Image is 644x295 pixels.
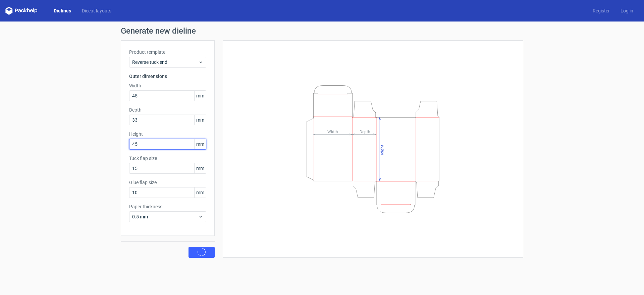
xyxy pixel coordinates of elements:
[129,131,206,137] label: Height
[129,107,206,113] label: Depth
[121,27,523,35] h1: Generate new dieline
[129,203,206,210] label: Paper thickness
[132,59,198,66] span: Reverse tuck end
[587,7,615,14] a: Register
[76,7,117,14] a: Diecut layouts
[615,7,639,14] a: Log in
[360,129,370,134] tspan: Depth
[194,187,206,198] span: mm
[129,82,206,89] label: Width
[129,155,206,162] label: Tuck flap size
[129,73,206,80] h3: Outer dimensions
[327,129,338,134] tspan: Width
[129,49,206,55] label: Product template
[132,213,198,220] span: 0.5 mm
[194,115,206,125] span: mm
[194,139,206,149] span: mm
[194,163,206,173] span: mm
[194,91,206,101] span: mm
[48,7,76,14] a: Dielines
[129,179,206,186] label: Glue flap size
[380,144,384,156] tspan: Height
